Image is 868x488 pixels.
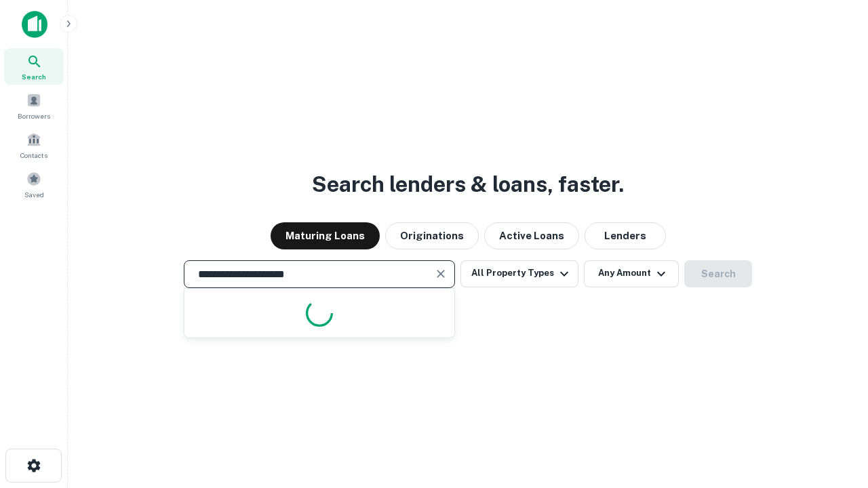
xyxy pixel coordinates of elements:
[385,222,479,249] button: Originations
[484,222,579,249] button: Active Loans
[585,222,666,249] button: Lenders
[22,71,46,82] span: Search
[4,87,64,124] a: Borrowers
[4,127,64,163] a: Contacts
[22,11,47,38] img: capitalize-icon.png
[271,222,380,249] button: Maturing Loans
[4,48,64,85] a: Search
[24,189,44,200] span: Saved
[800,380,868,445] iframe: Chat Widget
[4,166,64,203] a: Saved
[431,264,450,283] button: Clear
[18,110,50,121] span: Borrowers
[312,168,624,201] h3: Search lenders & loans, faster.
[20,150,47,161] span: Contacts
[460,260,578,287] button: All Property Types
[584,260,679,287] button: Any Amount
